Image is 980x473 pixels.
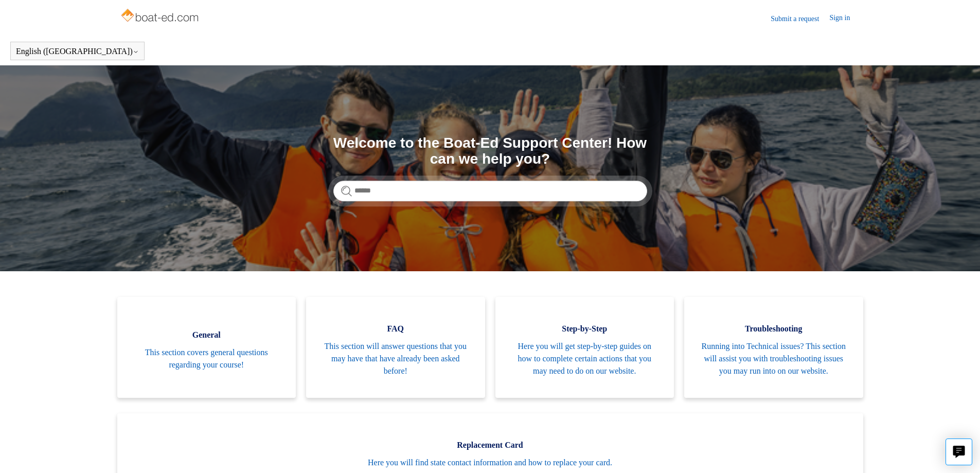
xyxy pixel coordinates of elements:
[322,340,470,377] span: This section will answer questions that you may have that have already been asked before!
[946,439,972,465] button: Live chat
[700,340,848,377] span: Running into Technical issues? This section will assist you with troubleshooting issues you may r...
[16,47,139,56] button: English ([GEOGRAPHIC_DATA])
[511,340,659,377] span: Here you will get step-by-step guides on how to complete certain actions that you may need to do ...
[771,13,829,24] a: Submit a request
[133,329,281,341] span: General
[684,297,863,398] a: Troubleshooting Running into Technical issues? This section will assist you with troubleshooting ...
[511,323,659,335] span: Step-by-Step
[700,323,848,335] span: Troubleshooting
[333,181,647,201] input: Search
[133,457,848,469] span: Here you will find state contact information and how to replace your card.
[829,12,860,25] a: Sign in
[333,135,647,167] h1: Welcome to the Boat-Ed Support Center! How can we help you?
[117,297,296,398] a: General This section covers general questions regarding your course!
[306,297,485,398] a: FAQ This section will answer questions that you may have that have already been asked before!
[495,297,674,398] a: Step-by-Step Here you will get step-by-step guides on how to complete certain actions that you ma...
[322,323,470,335] span: FAQ
[133,346,281,371] span: This section covers general questions regarding your course!
[120,6,202,27] img: Boat-Ed Help Center home page
[133,439,848,451] span: Replacement Card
